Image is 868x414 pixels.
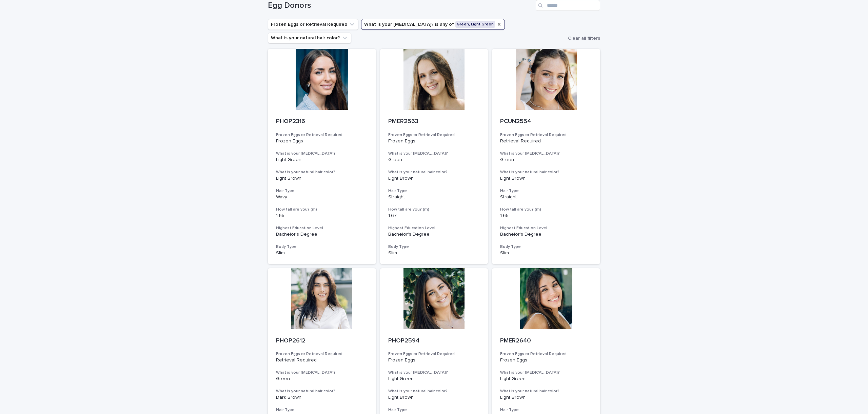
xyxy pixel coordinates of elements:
[500,151,592,156] h3: What is your [MEDICAL_DATA]?
[276,132,368,138] h3: Frozen Eggs or Retrieval Required
[500,194,592,200] p: Straight
[388,351,480,357] h3: Frozen Eggs or Retrieval Required
[388,407,480,413] h3: Hair Type
[500,170,592,175] h3: What is your natural hair color?
[268,19,358,30] button: Frozen Eggs or Retrieval Required
[388,151,480,156] h3: What is your [MEDICAL_DATA]?
[500,244,592,250] h3: Body Type
[276,194,368,200] p: Wavy
[276,157,368,163] p: Light Green
[388,207,480,212] h3: How tall are you? (m)
[500,337,592,345] p: PMER2640
[380,49,488,264] a: PMER2563Frozen Eggs or Retrieval RequiredFrozen EggsWhat is your [MEDICAL_DATA]?GreenWhat is your...
[276,370,368,375] h3: What is your [MEDICAL_DATA]?
[276,250,368,256] p: Slim
[276,170,368,175] h3: What is your natural hair color?
[388,250,480,256] p: Slim
[500,250,592,256] p: Slim
[500,132,592,138] h3: Frozen Eggs or Retrieval Required
[500,407,592,413] h3: Hair Type
[276,407,368,413] h3: Hair Type
[388,395,480,400] p: Light Brown
[276,138,368,144] p: Frozen Eggs
[388,118,480,125] p: PMER2563
[276,118,368,125] p: PHOP2316
[500,213,592,219] p: 1.65
[276,376,368,382] p: Green
[268,33,351,43] button: What is your natural hair color?
[568,36,600,41] span: Clear all filters
[500,176,592,181] p: Light Brown
[500,351,592,357] h3: Frozen Eggs or Retrieval Required
[268,1,533,11] h1: Egg Donors
[500,118,592,125] p: PCUN2554
[388,170,480,175] h3: What is your natural hair color?
[361,19,505,30] button: What is your eye color?
[500,395,592,400] p: Light Brown
[276,244,368,250] h3: Body Type
[388,389,480,394] h3: What is your natural hair color?
[276,351,368,357] h3: Frozen Eggs or Retrieval Required
[388,213,480,219] p: 1.67
[276,151,368,156] h3: What is your [MEDICAL_DATA]?
[388,132,480,138] h3: Frozen Eggs or Retrieval Required
[276,176,368,181] p: Light Brown
[276,337,368,345] p: PHOP2612
[388,225,480,231] h3: Highest Education Level
[565,33,600,43] button: Clear all filters
[388,232,480,237] p: Bachelor's Degree
[276,395,368,400] p: Dark Brown
[276,389,368,394] h3: What is your natural hair color?
[388,188,480,194] h3: Hair Type
[388,138,480,144] p: Frozen Eggs
[500,389,592,394] h3: What is your natural hair color?
[388,157,480,163] p: Green
[500,207,592,212] h3: How tall are you? (m)
[276,225,368,231] h3: Highest Education Level
[388,357,480,363] p: Frozen Eggs
[276,207,368,212] h3: How tall are you? (m)
[500,138,592,144] p: Retrieval Required
[500,232,592,237] p: Bachelor's Degree
[276,188,368,194] h3: Hair Type
[388,244,480,250] h3: Body Type
[388,194,480,200] p: Straight
[276,213,368,219] p: 1.65
[492,49,600,264] a: PCUN2554Frozen Eggs or Retrieval RequiredRetrieval RequiredWhat is your [MEDICAL_DATA]?GreenWhat ...
[500,376,592,382] p: Light Green
[268,49,376,264] a: PHOP2316Frozen Eggs or Retrieval RequiredFrozen EggsWhat is your [MEDICAL_DATA]?Light GreenWhat i...
[500,188,592,194] h3: Hair Type
[276,357,368,363] p: Retrieval Required
[500,357,592,363] p: Frozen Eggs
[388,376,480,382] p: Light Green
[388,337,480,345] p: PHOP2594
[276,232,368,237] p: Bachelor's Degree
[500,157,592,163] p: Green
[388,176,480,181] p: Light Brown
[500,225,592,231] h3: Highest Education Level
[500,370,592,375] h3: What is your [MEDICAL_DATA]?
[388,370,480,375] h3: What is your [MEDICAL_DATA]?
